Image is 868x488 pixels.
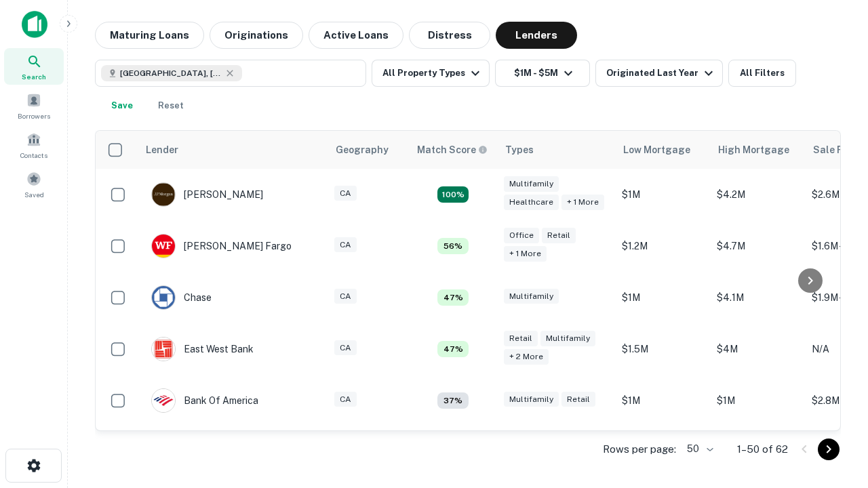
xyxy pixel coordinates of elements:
div: CA [334,186,357,201]
span: Search [22,71,46,82]
div: Types [505,142,534,158]
td: $4M [710,323,805,375]
th: Types [497,131,615,169]
a: Search [4,48,64,85]
div: CA [334,237,357,253]
td: $4.5M [710,426,805,478]
td: $1.4M [615,426,710,478]
div: Originated Last Year [606,65,717,81]
div: + 2 more [504,349,549,365]
iframe: Chat Widget [800,336,868,401]
div: Matching Properties: 19, hasApolloMatch: undefined [437,186,469,203]
a: Saved [4,166,64,203]
td: $1.2M [615,220,710,272]
th: Lender [138,131,328,169]
button: $1M - $5M [495,60,590,87]
div: Healthcare [504,195,559,210]
div: [PERSON_NAME] Fargo [151,234,292,258]
div: [PERSON_NAME] [151,182,263,207]
span: Borrowers [18,110,50,121]
button: Maturing Loans [95,22,204,49]
div: Low Mortgage [623,142,690,158]
button: Save your search to get updates of matches that match your search criteria. [100,92,144,119]
td: $1M [615,375,710,426]
div: Geography [336,142,389,158]
button: [GEOGRAPHIC_DATA], [GEOGRAPHIC_DATA], [GEOGRAPHIC_DATA] [95,60,366,87]
img: picture [152,286,175,309]
div: Lender [146,142,178,158]
div: Retail [542,228,576,243]
th: Capitalize uses an advanced AI algorithm to match your search with the best lender. The match sco... [409,131,497,169]
td: $1M [615,272,710,323]
div: Multifamily [504,289,559,304]
div: Retail [504,331,538,346]
div: Matching Properties: 5, hasApolloMatch: undefined [437,341,469,357]
div: Office [504,228,539,243]
button: Originated Last Year [595,60,723,87]
div: Retail [561,392,595,407]
div: High Mortgage [718,142,789,158]
button: Originations [210,22,303,49]
img: picture [152,389,175,412]
p: 1–50 of 62 [737,441,788,457]
td: $4.1M [710,272,805,323]
button: Lenders [496,22,577,49]
button: All Property Types [372,60,490,87]
td: $4.2M [710,169,805,220]
img: picture [152,235,175,258]
td: $1.5M [615,323,710,375]
img: picture [152,338,175,361]
th: Geography [328,131,409,169]
div: Matching Properties: 5, hasApolloMatch: undefined [437,289,469,306]
img: capitalize-icon.png [22,11,47,38]
h6: Match Score [417,142,485,157]
div: + 1 more [561,195,604,210]
th: Low Mortgage [615,131,710,169]
div: Matching Properties: 6, hasApolloMatch: undefined [437,238,469,254]
div: Multifamily [504,392,559,407]
div: Bank Of America [151,388,258,413]
div: 50 [682,439,715,459]
div: CA [334,289,357,304]
div: Matching Properties: 4, hasApolloMatch: undefined [437,392,469,409]
span: Contacts [20,150,47,161]
td: $4.7M [710,220,805,272]
div: East West Bank [151,337,254,361]
div: Multifamily [540,331,595,346]
div: Multifamily [504,176,559,192]
button: Active Loans [309,22,403,49]
div: + 1 more [504,246,547,262]
div: Chase [151,285,212,310]
button: Reset [149,92,193,119]
td: $1M [615,169,710,220]
td: $1M [710,375,805,426]
button: Go to next page [818,439,840,460]
a: Borrowers [4,87,64,124]
th: High Mortgage [710,131,805,169]
button: Distress [409,22,490,49]
span: Saved [24,189,44,200]
a: Contacts [4,127,64,163]
div: CA [334,392,357,407]
div: Capitalize uses an advanced AI algorithm to match your search with the best lender. The match sco... [417,142,488,157]
span: [GEOGRAPHIC_DATA], [GEOGRAPHIC_DATA], [GEOGRAPHIC_DATA] [120,67,222,79]
div: CA [334,340,357,356]
p: Rows per page: [603,441,676,457]
img: picture [152,183,175,206]
button: All Filters [728,60,796,87]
